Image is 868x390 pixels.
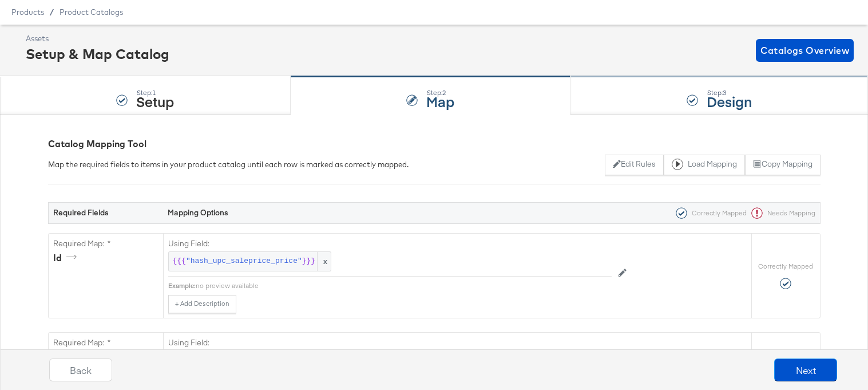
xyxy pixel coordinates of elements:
label: Using Field: [168,337,612,348]
label: Required Map: * [53,238,158,249]
button: + Add Description [168,295,236,313]
button: Edit Rules [605,155,664,175]
label: Correctly Mapped [758,262,813,271]
div: Step: 3 [707,89,752,97]
strong: Mapping Options [168,207,228,218]
div: Correctly Mapped [671,207,747,219]
label: Using Field: [168,238,612,249]
div: Step: 1 [136,89,174,97]
a: Product Catalogs [60,7,123,17]
div: Catalog Mapping Tool [48,137,821,151]
button: Copy Mapping [745,155,820,175]
div: Assets [26,33,169,44]
div: Step: 2 [426,89,454,97]
strong: Design [707,92,752,111]
span: x [317,252,331,271]
div: id [53,251,81,265]
span: {{{ [173,256,186,267]
span: "hash_upc_saleprice_price" [186,256,302,267]
span: / [44,7,60,17]
button: Catalogs Overview [756,39,854,62]
div: no preview available [196,281,612,290]
label: Required Map: * [53,337,158,348]
div: Needs Mapping [747,207,815,219]
strong: Setup [136,92,174,111]
button: Next [774,359,837,381]
strong: Map [426,92,454,111]
span: }}} [302,256,315,267]
div: Setup & Map Catalog [26,44,169,64]
strong: Required Fields [53,207,109,218]
span: Catalogs Overview [760,42,849,58]
div: Map the required fields to items in your product catalog until each row is marked as correctly ma... [48,159,409,170]
button: Load Mapping [664,155,745,175]
span: Products [11,7,44,17]
button: Back [49,359,112,381]
div: Example: [168,281,196,290]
